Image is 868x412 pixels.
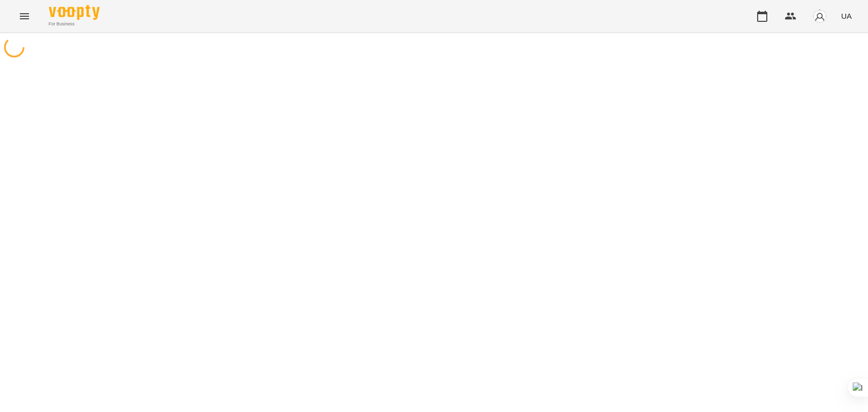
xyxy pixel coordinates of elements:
[12,4,37,28] button: Menu
[837,7,856,25] button: UA
[49,5,100,20] img: Voopty Logo
[841,11,852,21] span: UA
[49,21,100,27] span: For Business
[813,9,827,23] img: avatar_s.png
